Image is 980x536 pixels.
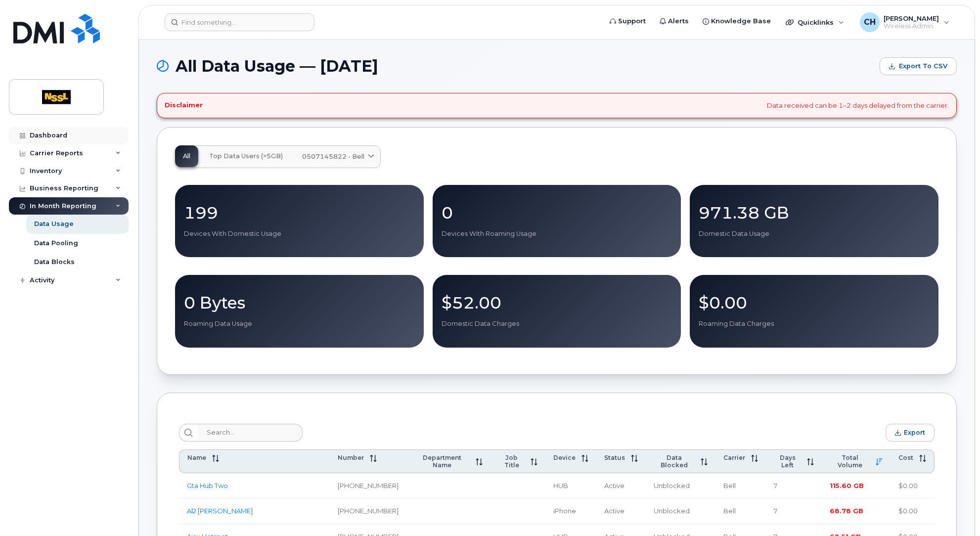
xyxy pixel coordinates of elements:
[723,454,745,461] span: Carrier
[294,146,380,168] a: 0507145822 - Bell
[891,498,935,524] td: $0.00
[699,319,930,328] p: Roaming Data Charges
[886,424,935,442] button: Export
[646,473,715,499] td: Unblocked
[187,454,206,461] span: Name
[654,454,695,469] span: Data Blocked
[157,93,957,118] div: Data received can be 1–2 days delayed from the carrier.
[830,507,863,515] span: 68.78 GB
[553,454,576,461] span: Device
[766,498,822,524] td: 7
[165,101,203,109] h4: Disclaimer
[596,473,646,499] td: Active
[604,454,625,461] span: Status
[899,62,947,71] span: Export to CSV
[442,294,672,312] p: $52.00
[699,294,930,312] p: $0.00
[330,498,406,524] td: [PHONE_NUMBER]
[904,429,925,436] span: Export
[498,454,525,469] span: Job Title
[184,294,415,312] p: 0 Bytes
[198,424,303,442] input: Search...
[414,454,470,469] span: Department Name
[184,319,415,328] p: Roaming Data Usage
[699,229,930,238] p: Domestic Data Usage
[176,59,378,74] span: All Data Usage — [DATE]
[646,498,715,524] td: Unblocked
[187,507,253,515] a: Al2 [PERSON_NAME]
[545,473,596,499] td: HUB
[184,204,415,222] p: 199
[715,473,766,499] td: Bell
[442,204,672,222] p: 0
[209,152,283,160] span: Top Data Users (>5GB)
[715,498,766,524] td: Bell
[830,454,870,469] span: Total Volume
[442,229,672,238] p: Devices With Roaming Usage
[184,229,415,238] p: Devices With Domestic Usage
[330,473,406,499] td: [PHONE_NUMBER]
[830,482,864,490] span: 115.60 GB
[766,473,822,499] td: 7
[442,319,672,328] p: Domestic Data Charges
[774,454,801,469] span: Days Left
[891,473,935,499] td: $0.00
[302,152,364,161] span: 0507145822 - Bell
[880,57,957,75] button: Export to CSV
[596,498,646,524] td: Active
[338,454,364,461] span: Number
[545,498,596,524] td: iPhone
[898,454,913,461] span: Cost
[699,204,930,222] p: 971.38 GB
[187,482,228,490] a: Gta Hub Two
